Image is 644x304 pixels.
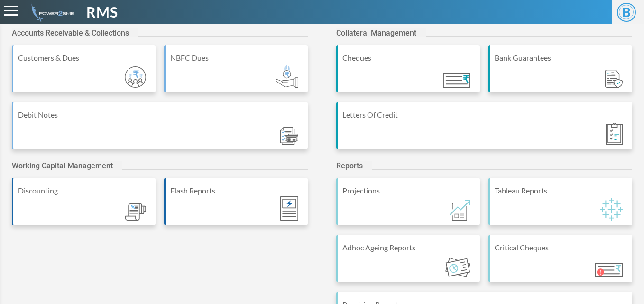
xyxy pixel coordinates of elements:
div: Bank Guarantees [495,52,627,64]
img: Module_ic [595,263,623,277]
img: Module_ic [280,127,298,145]
h2: Reports [336,161,372,170]
a: Critical Cheques Module_ic [488,235,632,292]
div: Discounting [18,185,151,196]
div: Customers & Dues [18,52,151,64]
img: Module_ic [276,65,298,88]
a: Cheques Module_ic [336,45,480,102]
img: admin [28,2,74,22]
span: RMS [86,1,118,23]
a: Debit Notes Module_ic [12,102,308,159]
div: NBFC Dues [170,52,303,64]
a: Projections Module_ic [336,178,480,235]
div: Cheques [342,52,475,64]
img: Module_ic [450,200,470,221]
div: Critical Cheques [495,242,627,253]
img: Module_ic [125,203,146,221]
a: Discounting Module_ic [12,178,156,235]
h2: Working Capital Management [12,161,122,170]
img: Module_ic [443,73,470,88]
a: Bank Guarantees Module_ic [488,45,632,102]
img: Module_ic [125,66,146,88]
a: Tableau Reports Module_ic [488,178,632,235]
img: Module_ic [600,198,623,221]
div: Projections [342,185,475,196]
h2: Collateral Management [336,28,426,37]
img: Module_ic [280,196,298,221]
span: B [617,3,636,22]
div: Debit Notes [18,109,303,120]
h2: Accounts Receivable & Collections [12,28,138,37]
img: Module_ic [606,123,623,145]
div: Flash Reports [170,185,303,196]
div: Adhoc Ageing Reports [342,242,475,253]
a: NBFC Dues Module_ic [164,45,308,102]
img: Module_ic [605,70,623,88]
div: Letters Of Credit [342,109,627,120]
div: Tableau Reports [495,185,627,196]
a: Letters Of Credit Module_ic [336,102,632,159]
a: Adhoc Ageing Reports Module_ic [336,235,480,292]
a: Flash Reports Module_ic [164,178,308,235]
a: Customers & Dues Module_ic [12,45,156,102]
img: Module_ic [445,258,470,277]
